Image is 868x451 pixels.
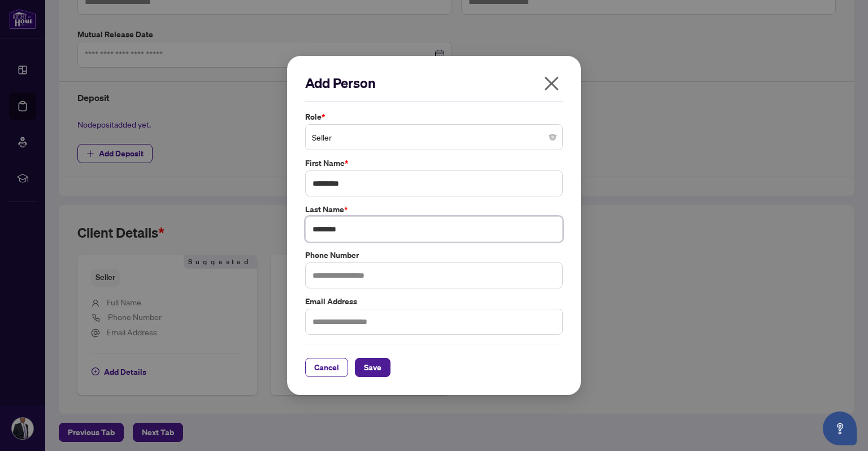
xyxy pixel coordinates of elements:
label: Role [305,111,563,123]
span: Seller [312,126,556,148]
label: Email Address [305,295,563,308]
span: close-circle [549,134,556,141]
button: Cancel [305,358,348,377]
label: First Name [305,157,563,169]
button: Open asap [823,411,857,445]
span: Cancel [314,358,339,376]
label: Last Name [305,203,563,216]
h2: Add Person [305,74,563,92]
button: Save [355,358,390,377]
span: close [542,75,561,93]
span: Save [364,358,381,376]
label: Phone Number [305,249,563,261]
